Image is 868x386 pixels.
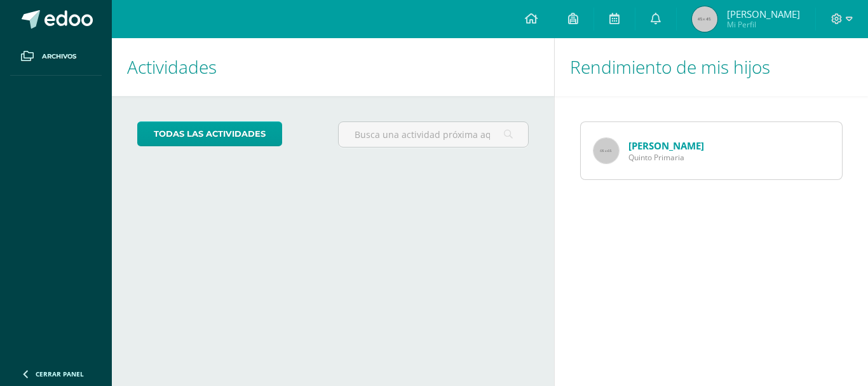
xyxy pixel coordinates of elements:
input: Busca una actividad próxima aquí... [339,122,528,147]
a: [PERSON_NAME] [628,139,704,152]
span: Archivos [42,52,76,62]
h1: Rendimiento de mis hijos [570,38,853,96]
img: 65x65 [593,138,619,163]
span: Quinto Primaria [628,152,704,163]
span: Cerrar panel [36,369,84,378]
img: 45x45 [692,6,717,32]
span: Mi Perfil [727,19,800,30]
a: todas las Actividades [137,121,282,146]
span: [PERSON_NAME] [727,8,800,20]
a: Archivos [10,38,102,76]
h1: Actividades [127,38,539,96]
